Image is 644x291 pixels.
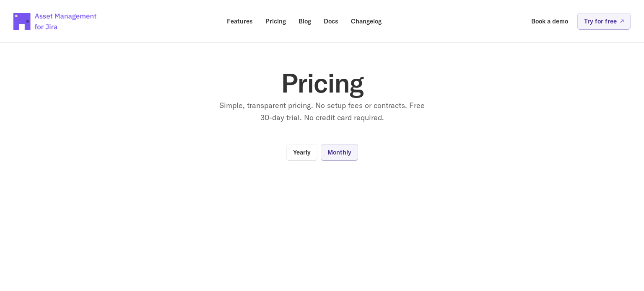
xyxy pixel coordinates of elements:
a: Docs [318,13,344,29]
p: Monthly [327,149,351,155]
a: Changelog [345,13,387,29]
a: Try for free [577,13,631,29]
a: Pricing [260,13,292,29]
a: Blog [293,13,317,29]
p: Docs [324,18,338,24]
p: Blog [299,18,311,24]
p: Pricing [265,18,286,24]
p: Features [227,18,253,24]
a: Book a demo [525,13,574,29]
p: Changelog [351,18,382,24]
p: Try for free [584,18,617,24]
a: Features [221,13,259,29]
p: Book a demo [531,18,568,24]
p: Simple, transparent pricing. No setup fees or contracts. Free 30-day trial. No credit card required. [217,100,427,124]
h1: Pricing [154,70,490,96]
p: Yearly [293,149,311,155]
